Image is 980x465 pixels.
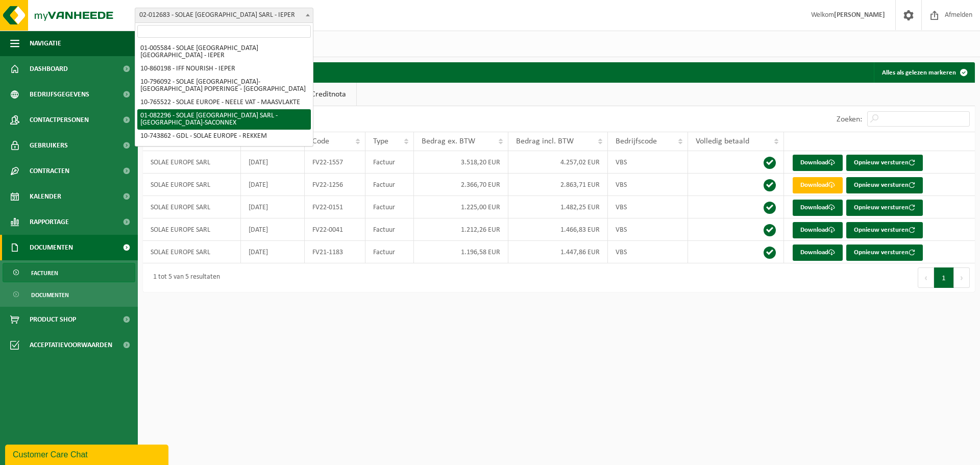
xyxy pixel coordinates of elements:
span: Facturen [31,263,58,283]
td: FV22-0041 [305,218,365,241]
td: 2.863,71 EUR [508,174,608,196]
span: Documenten [30,235,73,260]
span: Type [373,137,388,145]
td: 1.212,26 EUR [414,218,508,241]
td: FV22-1256 [305,174,365,196]
td: Factuur [365,218,414,241]
span: Acceptatievoorwaarden [30,332,112,358]
span: Bedrijfsgegevens [30,82,89,107]
li: 10-765522 - SOLAE EUROPE - NEELE VAT - MAASVLAKTE [137,96,311,109]
strong: [PERSON_NAME] [834,11,885,19]
span: Bedrijfscode [616,137,657,145]
td: SOLAE EUROPE SARL [143,241,241,263]
td: 1.196,58 EUR [414,241,508,263]
button: Opnieuw versturen [846,155,923,171]
span: Contracten [30,158,69,184]
span: Product Shop [30,307,76,332]
td: [DATE] [241,196,305,218]
td: [DATE] [241,241,305,263]
td: VBS [608,241,688,263]
li: 10-743862 - GDL - SOLAE EUROPE - REKKEM [137,130,311,143]
td: VBS [608,196,688,218]
button: Alles als gelezen markeren [874,62,974,83]
iframe: chat widget [5,443,170,465]
button: Opnieuw versturen [846,177,923,193]
a: Facturen [3,263,135,282]
span: Bedrag ex. BTW [422,137,475,145]
a: Download [793,244,843,261]
li: 10-796092 - SOLAE [GEOGRAPHIC_DATA]-[GEOGRAPHIC_DATA] POPERINGE - [GEOGRAPHIC_DATA] [137,76,311,96]
td: 1.447,86 EUR [508,241,608,263]
a: Download [793,155,843,171]
span: Dashboard [30,56,68,82]
span: 02-012683 - SOLAE EUROPE SARL - IEPER [135,8,313,23]
td: SOLAE EUROPE SARL [143,174,241,196]
td: 4.257,02 EUR [508,151,608,174]
span: Volledig betaald [696,137,749,145]
span: Navigatie [30,31,61,56]
label: Zoeken: [837,115,862,124]
button: 1 [934,267,954,288]
td: FV21-1183 [305,241,365,263]
td: Factuur [365,151,414,174]
td: SOLAE EUROPE SARL [143,151,241,174]
td: FV22-0151 [305,196,365,218]
button: Next [954,267,970,288]
td: Factuur [365,241,414,263]
li: 10-860198 - IFF NOURISH - IEPER [137,62,311,76]
td: VBS [608,151,688,174]
td: [DATE] [241,151,305,174]
td: Factuur [365,196,414,218]
span: Kalender [30,184,61,209]
td: 1.466,83 EUR [508,218,608,241]
a: Download [793,177,843,193]
span: Bedrag incl. BTW [516,137,574,145]
td: 2.366,70 EUR [414,174,508,196]
td: [DATE] [241,218,305,241]
span: Gebruikers [30,133,68,158]
span: Contactpersonen [30,107,89,133]
button: Opnieuw versturen [846,222,923,238]
td: FV22-1557 [305,151,365,174]
li: 10-860198 - IFF NOURISH - IEPER [137,143,311,156]
li: 01-082296 - SOLAE [GEOGRAPHIC_DATA] SARL - [GEOGRAPHIC_DATA]-SACONNEX [137,109,311,130]
button: Opnieuw versturen [846,244,923,261]
button: Previous [918,267,934,288]
td: 1.482,25 EUR [508,196,608,218]
a: Download [793,200,843,216]
li: 01-005584 - SOLAE [GEOGRAPHIC_DATA] [GEOGRAPHIC_DATA] - IEPER [137,42,311,62]
td: [DATE] [241,174,305,196]
a: Creditnota [301,83,356,106]
span: 02-012683 - SOLAE EUROPE SARL - IEPER [135,8,313,22]
a: Download [793,222,843,238]
a: Documenten [3,285,135,304]
td: 1.225,00 EUR [414,196,508,218]
span: Documenten [31,285,69,305]
td: 3.518,20 EUR [414,151,508,174]
span: Rapportage [30,209,69,235]
td: VBS [608,174,688,196]
td: SOLAE EUROPE SARL [143,218,241,241]
div: 1 tot 5 van 5 resultaten [148,268,220,287]
td: Factuur [365,174,414,196]
button: Opnieuw versturen [846,200,923,216]
td: SOLAE EUROPE SARL [143,196,241,218]
td: VBS [608,218,688,241]
span: Code [312,137,329,145]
